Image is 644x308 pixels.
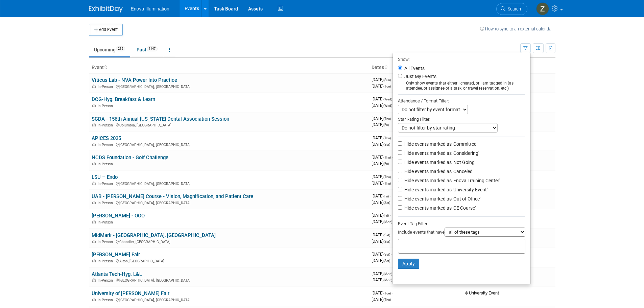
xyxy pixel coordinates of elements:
[383,117,391,121] span: (Thu)
[89,62,369,73] th: Event
[372,122,389,127] span: [DATE]
[92,85,96,88] img: In-Person Event
[390,193,391,198] span: -
[372,84,391,89] span: [DATE]
[392,135,393,140] span: -
[98,104,115,108] span: In-Person
[372,193,391,198] span: [DATE]
[398,259,420,269] button: Apply
[98,162,115,166] span: In-Person
[92,162,96,165] img: In-Person Event
[372,232,392,237] span: [DATE]
[383,291,391,295] span: (Tue)
[369,62,462,73] th: Dates
[92,84,366,89] div: [GEOGRAPHIC_DATA], [GEOGRAPHIC_DATA]
[383,233,390,237] span: (Sat)
[372,200,390,205] span: [DATE]
[372,96,394,101] span: [DATE]
[383,156,391,159] span: (Thu)
[372,155,393,160] span: [DATE]
[392,174,393,179] span: -
[92,182,96,185] img: In-Person Event
[403,66,425,71] label: All Events
[403,186,487,193] label: Hide events marked as 'University Event'
[403,205,476,211] label: Hide events marked as 'CE Course'
[92,277,366,283] div: [GEOGRAPHIC_DATA], [GEOGRAPHIC_DATA]
[391,252,392,257] span: -
[98,259,115,263] span: In-Person
[92,239,366,244] div: Chandler, [GEOGRAPHIC_DATA]
[98,182,115,186] span: In-Person
[383,136,391,140] span: (Thu)
[383,259,390,263] span: (Sat)
[383,104,392,108] span: (Wed)
[92,278,96,282] img: In-Person Event
[98,201,115,205] span: In-Person
[398,220,525,228] div: Event Tag Filter:
[92,201,96,204] img: In-Person Event
[372,239,390,244] span: [DATE]
[383,298,391,302] span: (Thu)
[92,298,96,301] img: In-Person Event
[92,143,96,146] img: In-Person Event
[92,142,366,147] div: [GEOGRAPHIC_DATA], [GEOGRAPHIC_DATA]
[98,298,115,302] span: In-Person
[372,219,392,224] span: [DATE]
[98,220,115,224] span: In-Person
[98,85,115,89] span: In-Person
[392,290,393,295] span: -
[496,3,527,15] a: Search
[372,271,394,276] span: [DATE]
[398,114,525,123] div: Star Rating Filter:
[92,200,366,205] div: [GEOGRAPHIC_DATA], [GEOGRAPHIC_DATA]
[98,143,115,147] span: In-Person
[383,278,392,282] span: (Mon)
[92,96,155,102] a: DCG-Hyg. Breakfast & Learn
[505,6,521,11] span: Search
[92,259,96,262] img: In-Person Event
[383,85,391,88] span: (Tue)
[372,161,389,166] span: [DATE]
[398,228,525,239] div: Include events that have
[383,240,390,243] span: (Sat)
[403,141,477,147] label: Hide events marked as 'Committed'
[147,46,158,51] span: 1147
[403,73,436,80] label: Just My Events
[92,77,177,83] a: Viticus Lab - NVA Power Into Practice
[372,258,390,263] span: [DATE]
[89,24,123,36] button: Add Event
[383,123,389,127] span: (Fri)
[98,278,115,283] span: In-Person
[92,271,142,277] a: Atlanta Tech-Hyg. L&L
[372,103,392,108] span: [DATE]
[92,104,96,107] img: In-Person Event
[92,232,216,238] a: MidMark - [GEOGRAPHIC_DATA], [GEOGRAPHIC_DATA]
[536,2,549,15] img: Zachary Bienkowski
[372,174,393,179] span: [DATE]
[92,116,229,122] a: SCDA - 156th Annual [US_STATE] Dental Association Session
[98,123,115,127] span: In-Person
[92,193,253,199] a: UAB - [PERSON_NAME] Course - Vision, Magnification, and Patient Care
[383,175,391,179] span: (Thu)
[372,142,390,147] span: [DATE]
[116,46,125,51] span: 215
[383,182,391,185] span: (Thu)
[92,290,169,297] a: University of [PERSON_NAME] Fair
[383,253,390,256] span: (Sat)
[92,174,118,180] a: LSU – Endo
[403,159,475,166] label: Hide events marked as 'Not Going'
[92,181,366,186] div: [GEOGRAPHIC_DATA], [GEOGRAPHIC_DATA]
[403,177,500,184] label: Hide events marked as 'Enova Training Center'
[132,43,163,56] a: Past1147
[392,116,393,121] span: -
[398,97,525,105] div: Attendance / Format Filter:
[92,123,96,126] img: In-Person Event
[383,214,389,217] span: (Fri)
[372,116,393,121] span: [DATE]
[403,195,480,202] label: Hide events marked as 'Out of Office'
[92,135,121,141] a: APICES 2025
[131,6,169,11] span: Enova Illumination
[92,240,96,243] img: In-Person Event
[92,297,366,302] div: [GEOGRAPHIC_DATA], [GEOGRAPHIC_DATA]
[383,78,391,82] span: (Sun)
